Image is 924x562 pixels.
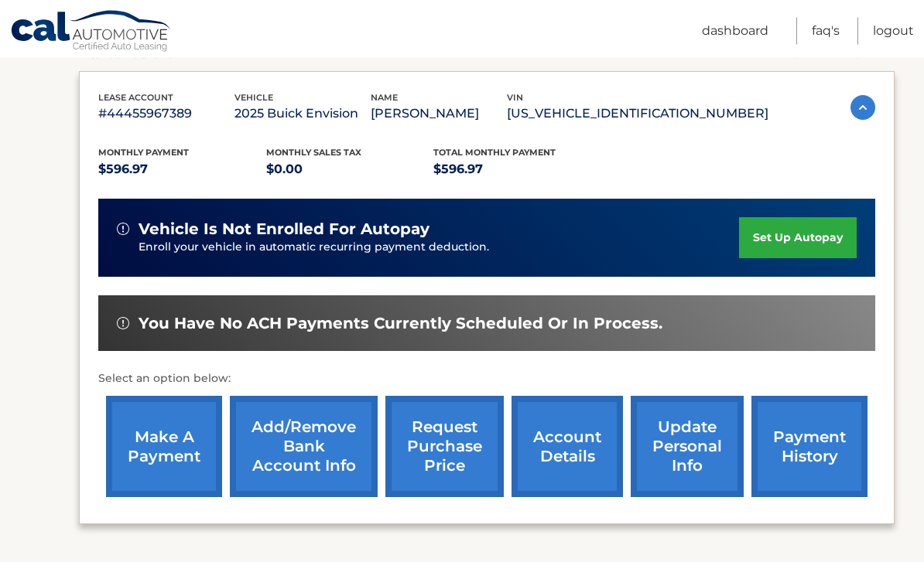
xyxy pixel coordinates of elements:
a: Cal Automotive [10,10,173,55]
p: Enroll your vehicle in automatic recurring payment deduction. [139,240,739,257]
span: You have no ACH payments currently scheduled or in process. [139,315,662,334]
a: request purchase price [385,397,504,498]
a: account details [512,397,623,498]
span: Monthly sales Tax [266,148,361,158]
a: Logout [873,18,914,45]
a: update personal info [631,397,744,498]
a: Add/Remove bank account info [230,397,378,498]
p: $0.00 [266,159,434,181]
a: make a payment [106,397,222,498]
span: vehicle is not enrolled for autopay [139,220,429,240]
p: #44455967389 [98,104,234,125]
a: payment history [751,397,868,498]
img: alert-white.svg [117,318,129,330]
a: FAQ's [812,18,840,45]
p: [US_VEHICLE_IDENTIFICATION_NUMBER] [507,104,768,125]
span: Total Monthly Payment [433,148,556,158]
span: vehicle [234,93,273,104]
p: 2025 Buick Envision [234,104,371,125]
span: name [371,93,398,104]
a: set up autopay [739,218,857,259]
p: Select an option below: [98,370,875,389]
a: Dashboard [702,18,768,45]
span: vin [507,93,523,104]
img: accordion-active.svg [850,96,875,121]
span: Monthly Payment [98,148,189,158]
p: $596.97 [433,159,601,181]
span: lease account [98,93,173,104]
img: alert-white.svg [117,223,129,236]
p: $596.97 [98,159,266,181]
p: [PERSON_NAME] [371,104,507,125]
